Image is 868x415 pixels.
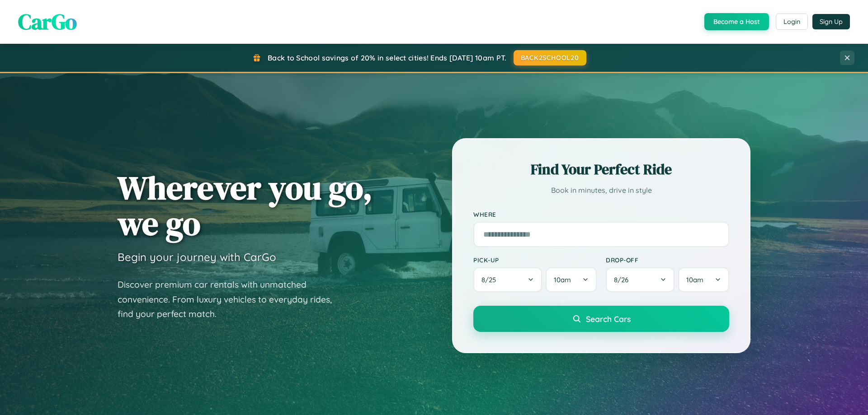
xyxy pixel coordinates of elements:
h3: Begin your journey with CarGo [118,250,276,264]
button: Login [776,14,808,30]
h1: Wherever you go, we go [118,170,373,241]
span: 10am [554,275,571,284]
label: Drop-off [606,256,729,264]
button: 10am [678,267,729,292]
button: 10am [546,267,597,292]
span: Search Cars [586,314,631,324]
p: Book in minutes, drive in style [473,184,729,197]
span: CarGo [18,7,77,37]
p: Discover premium car rentals with unmatched convenience. From luxury vehicles to everyday rides, ... [118,277,344,322]
button: Sign Up [812,14,850,29]
button: BACK2SCHOOL20 [514,50,586,65]
span: 10am [686,275,703,284]
button: Become a Host [704,13,769,30]
label: Pick-up [473,256,597,264]
button: 8/26 [606,267,675,292]
span: Back to School savings of 20% in select cities! Ends [DATE] 10am PT. [268,53,506,62]
h2: Find Your Perfect Ride [473,159,729,179]
button: Search Cars [473,306,729,332]
label: Where [473,210,729,218]
span: 8 / 26 [614,275,633,284]
button: 8/25 [473,267,542,292]
span: 8 / 25 [481,275,500,284]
